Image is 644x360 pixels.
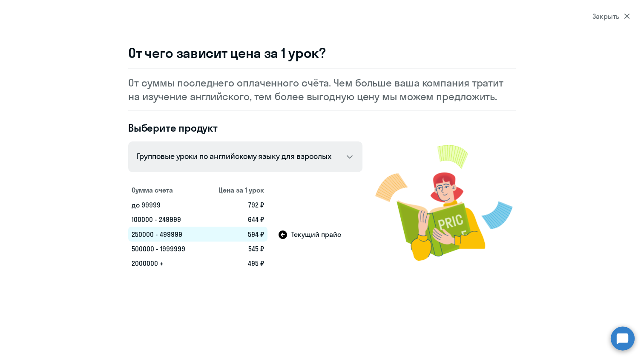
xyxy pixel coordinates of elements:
[267,227,362,242] td: Текущий прайс
[203,212,267,227] td: 644 ₽
[128,76,516,103] p: От суммы последнего оплаченного счёта. Чем больше ваша компания тратит на изучение английского, т...
[128,242,203,256] td: 500000 - 1999999
[203,256,267,271] td: 495 ₽
[128,227,203,242] td: 250000 - 499999
[203,242,267,256] td: 545 ₽
[592,11,630,21] div: Закрыть
[128,212,203,227] td: 100000 - 249999
[128,44,516,61] h3: От чего зависит цена за 1 урок?
[128,198,203,212] td: до 99999
[128,182,203,198] th: Сумма счета
[375,135,516,271] img: modal-image.png
[128,121,362,135] h4: Выберите продукт
[203,198,267,212] td: 792 ₽
[203,227,267,242] td: 594 ₽
[203,182,267,198] th: Цена за 1 урок
[128,256,203,271] td: 2000000 +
